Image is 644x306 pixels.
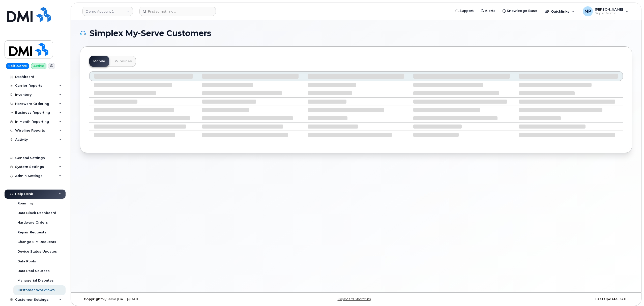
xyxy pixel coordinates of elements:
div: [DATE] [448,297,632,301]
a: Keyboard Shortcuts [338,297,371,301]
strong: Copyright [84,297,102,301]
strong: Last Update [595,297,618,301]
span: Simplex My-Serve Customers [90,29,211,37]
a: Mobile [89,56,109,67]
a: Wirelines [111,56,136,67]
div: MyServe [DATE]–[DATE] [80,297,264,301]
